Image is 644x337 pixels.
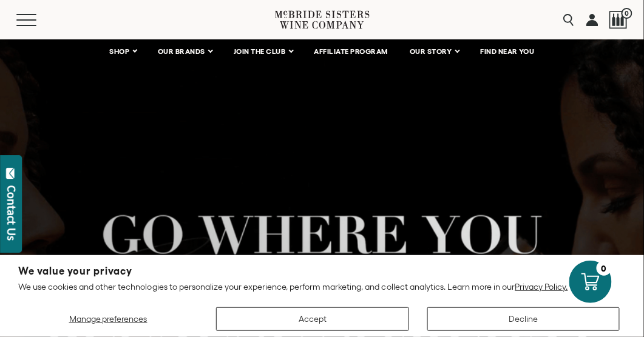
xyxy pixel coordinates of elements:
span: OUR BRANDS [158,47,205,56]
h2: We value your privacy [18,266,626,276]
a: OUR BRANDS [150,39,220,64]
span: SHOP [109,47,130,56]
div: 0 [597,261,612,276]
span: FIND NEAR YOU [481,47,535,56]
a: FIND NEAR YOU [473,39,543,64]
a: OUR STORY [402,39,467,64]
span: JOIN THE CLUB [234,47,286,56]
button: Mobile Menu Trigger [16,14,60,26]
button: Manage preferences [18,307,198,331]
a: AFFILIATE PROGRAM [307,39,396,64]
a: SHOP [101,39,144,64]
div: Contact Us [5,185,18,241]
button: Decline [427,307,620,331]
span: AFFILIATE PROGRAM [314,47,388,56]
span: 0 [622,8,632,19]
p: We use cookies and other technologies to personalize your experience, perform marketing, and coll... [18,281,626,292]
a: JOIN THE CLUB [226,39,300,64]
span: Manage preferences [69,314,147,324]
button: Accept [216,307,408,331]
span: OUR STORY [410,47,452,56]
a: Privacy Policy. [515,282,568,292]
